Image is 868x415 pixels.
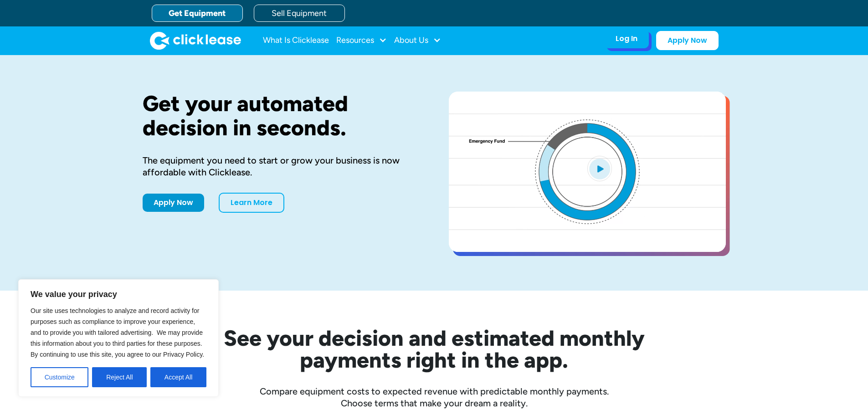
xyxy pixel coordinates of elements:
[616,34,637,43] div: Log In
[254,5,345,22] a: Sell Equipment
[394,31,441,50] div: About Us
[150,367,206,387] button: Accept All
[150,31,241,50] a: home
[31,289,206,300] p: We value your privacy
[143,92,420,140] h1: Get your automated decision in seconds.
[31,367,88,387] button: Customize
[587,156,612,181] img: Blue play button logo on a light blue circular background
[18,279,219,397] div: We value your privacy
[31,307,204,358] span: Our site uses technologies to analyze and record activity for purposes such as compliance to impr...
[449,92,726,252] a: open lightbox
[143,194,204,212] a: Apply Now
[263,31,329,50] a: What Is Clicklease
[143,154,420,178] div: The equipment you need to start or grow your business is now affordable with Clicklease.
[219,193,284,213] a: Learn More
[336,31,387,50] div: Resources
[143,385,726,409] div: Compare equipment costs to expected revenue with predictable monthly payments. Choose terms that ...
[150,31,241,50] img: Clicklease logo
[656,31,719,50] a: Apply Now
[152,5,243,22] a: Get Equipment
[179,327,689,371] h2: See your decision and estimated monthly payments right in the app.
[92,367,147,387] button: Reject All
